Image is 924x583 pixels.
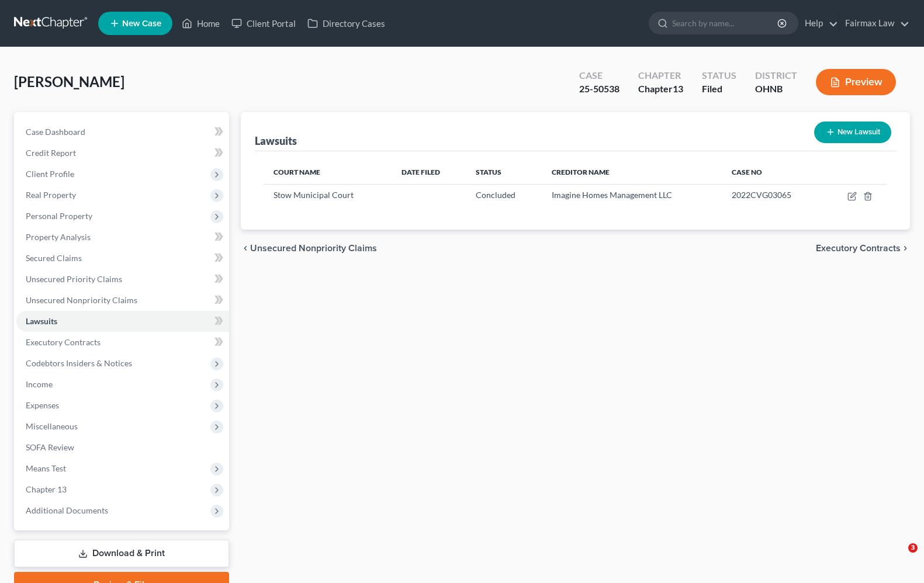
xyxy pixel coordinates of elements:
a: Executory Contracts [16,332,229,353]
span: SOFA Review [26,442,74,452]
span: Stow Municipal Court [274,190,354,200]
span: Imagine Homes Management LLC [552,190,672,200]
span: Income [26,379,53,389]
a: Case Dashboard [16,122,229,143]
span: Concluded [476,190,515,200]
i: chevron_left [241,244,250,253]
span: 13 [673,83,683,94]
a: Property Analysis [16,227,229,248]
span: Miscellaneous [26,421,78,431]
span: Lawsuits [26,316,57,326]
span: Court Name [274,168,320,176]
span: New Case [122,19,161,28]
a: SOFA Review [16,437,229,458]
a: Help [799,13,838,34]
div: Filed [702,82,736,96]
span: Expenses [26,400,59,410]
a: Fairmax Law [839,13,909,34]
span: Unsecured Priority Claims [26,274,122,284]
input: Search by name... [672,12,779,34]
span: Case Dashboard [26,127,85,137]
button: Preview [816,69,896,95]
div: 25-50538 [579,82,620,96]
div: OHNB [755,82,797,96]
span: Executory Contracts [26,337,101,347]
div: Lawsuits [255,134,297,148]
span: 3 [908,543,918,553]
a: Credit Report [16,143,229,164]
span: Executory Contracts [816,244,901,253]
span: Client Profile [26,169,74,179]
span: Unsecured Nonpriority Claims [250,244,377,253]
button: New Lawsuit [814,122,891,143]
iframe: Intercom live chat [884,543,912,571]
span: Personal Property [26,211,92,221]
a: Unsecured Nonpriority Claims [16,290,229,311]
div: Case [579,69,620,82]
button: Executory Contracts chevron_right [816,244,910,253]
a: Client Portal [226,13,302,34]
div: District [755,69,797,82]
a: Directory Cases [302,13,391,34]
a: Lawsuits [16,311,229,332]
div: Chapter [638,69,683,82]
span: Date Filed [402,168,440,176]
a: Home [176,13,226,34]
i: chevron_right [901,244,910,253]
span: Unsecured Nonpriority Claims [26,295,137,305]
a: Secured Claims [16,248,229,269]
a: Download & Print [14,540,229,567]
span: Case No [732,168,762,176]
span: Property Analysis [26,232,91,242]
span: [PERSON_NAME] [14,73,124,90]
span: Creditor Name [552,168,610,176]
span: Chapter 13 [26,484,67,494]
div: Chapter [638,82,683,96]
a: Unsecured Priority Claims [16,269,229,290]
span: Codebtors Insiders & Notices [26,358,132,368]
div: Status [702,69,736,82]
button: chevron_left Unsecured Nonpriority Claims [241,244,377,253]
span: Credit Report [26,148,76,158]
span: Additional Documents [26,505,108,515]
span: Secured Claims [26,253,82,263]
span: Means Test [26,463,66,473]
span: Status [476,168,501,176]
span: Real Property [26,190,76,200]
span: 2022CVG03065 [732,190,791,200]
